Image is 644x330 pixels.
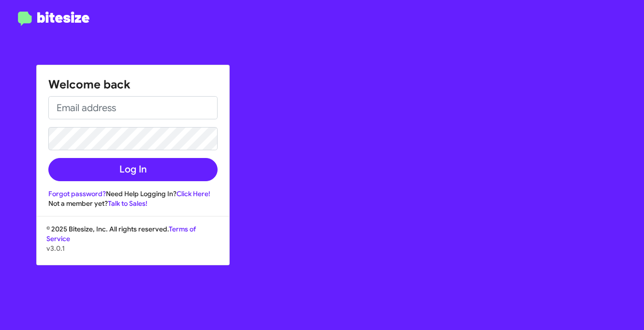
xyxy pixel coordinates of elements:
div: © 2025 Bitesize, Inc. All rights reserved. [37,224,229,265]
input: Email address [48,96,218,119]
a: Click Here! [176,189,210,198]
h1: Welcome back [48,77,218,92]
button: Log In [48,158,218,181]
p: v3.0.1 [46,244,220,253]
div: Need Help Logging In? [48,189,218,199]
div: Not a member yet? [48,199,218,208]
a: Forgot password? [48,189,106,198]
a: Talk to Sales! [108,199,147,208]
